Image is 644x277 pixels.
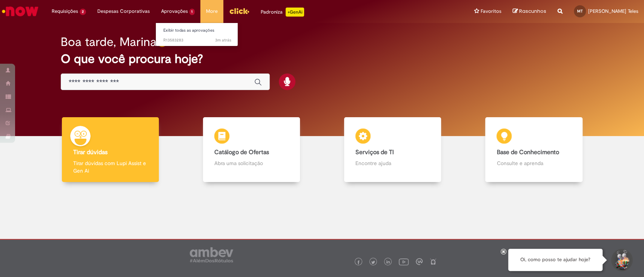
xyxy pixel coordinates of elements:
[463,117,604,182] a: Base de Conhecimento Consulte e aprenda
[73,159,148,174] p: Tirar dúvidas com Lupi Assist e Gen Ai
[496,148,559,156] b: Base de Conhecimento
[322,117,463,182] a: Serviços de TI Encontre ajuda
[355,148,394,156] b: Serviços de TI
[588,8,638,14] span: [PERSON_NAME] Teles
[161,8,188,15] span: Aprovações
[229,5,249,17] img: click_logo_yellow_360x200.png
[215,37,231,43] time: 30/09/2025 17:32:40
[61,35,157,49] h2: Boa tarde, Marina
[156,26,239,35] a: Exibir todas as aprovações
[97,8,150,15] span: Despesas Corporativas
[508,249,603,271] div: Oi, como posso te ajudar hoje?
[156,36,239,44] a: Aberto R13583283 :
[40,117,181,182] a: Tirar dúvidas Tirar dúvidas com Lupi Assist e Gen Ai
[155,23,238,46] ul: Aprovações
[430,258,437,265] img: logo_footer_naosei.png
[181,117,322,182] a: Catálogo de Ofertas Abra uma solicitação
[481,8,501,15] span: Favoritos
[577,9,583,14] span: MT
[610,249,633,271] button: Iniciar Conversa de Suporte
[496,159,571,167] p: Consulte e aprenda
[261,8,304,17] div: Padroniza
[73,148,108,156] b: Tirar dúvidas
[416,258,423,265] img: logo_footer_workplace.png
[357,260,360,264] img: logo_footer_facebook.png
[189,9,195,15] span: 1
[190,247,233,262] img: logo_footer_ambev_rotulo_gray.png
[513,8,546,15] a: Rascunhos
[163,37,231,43] span: R13583283
[215,37,231,43] span: 3m atrás
[206,8,218,15] span: More
[519,8,546,15] span: Rascunhos
[214,148,269,156] b: Catálogo de Ofertas
[399,257,409,266] img: logo_footer_youtube.png
[61,52,583,66] h2: O que você procura hoje?
[80,9,86,15] span: 2
[214,159,289,167] p: Abra uma solicitação
[1,4,40,19] img: ServiceNow
[355,159,430,167] p: Encontre ajuda
[286,8,304,17] p: +GenAi
[371,260,375,264] img: logo_footer_twitter.png
[386,260,390,265] img: logo_footer_linkedin.png
[52,8,78,15] span: Requisições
